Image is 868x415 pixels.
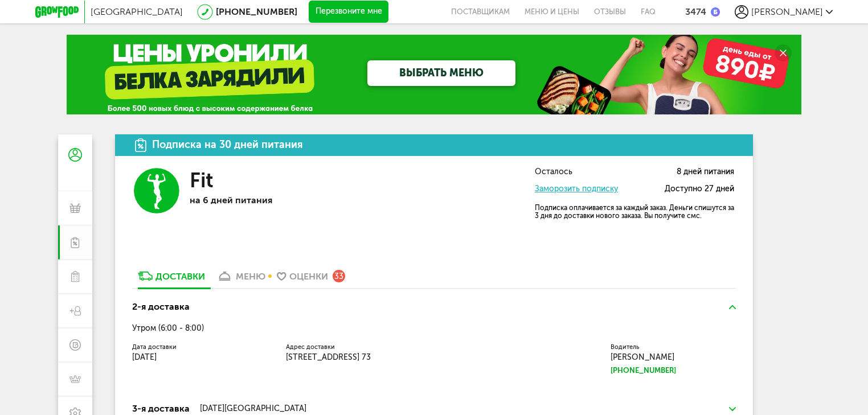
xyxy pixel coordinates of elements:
[309,1,388,23] button: Перезвоните мне
[200,404,306,413] div: [DATE][GEOGRAPHIC_DATA]
[132,300,190,314] div: 2-я доставка
[751,6,823,17] span: [PERSON_NAME]
[152,139,303,150] div: Подписка на 30 дней питания
[132,270,211,288] a: Доставки
[132,324,736,333] div: Утром (6:00 - 8:00)
[190,168,213,192] h3: Fit
[190,195,355,206] p: на 6 дней питания
[535,168,572,176] span: Осталось
[286,344,440,350] label: Адрес доставки
[611,352,674,362] span: [PERSON_NAME]
[286,352,371,362] span: [STREET_ADDRESS] 73
[236,271,265,282] div: меню
[611,365,736,376] a: [PHONE_NUMBER]
[711,7,720,17] img: bonus_b.cdccf46.png
[729,305,736,309] img: arrow-up-green.5eb5f82.svg
[132,352,157,362] span: [DATE]
[155,271,205,282] div: Доставки
[729,407,736,411] img: arrow-down-green.fb8ae4f.svg
[535,204,734,220] p: Подписка оплачивается за каждый заказ. Деньги спишутся за 3 дня до доставки нового заказа. Вы пол...
[611,344,736,350] label: Водитель
[132,344,269,350] label: Дата доставки
[289,271,328,282] div: Оценки
[211,270,271,288] a: меню
[367,60,515,86] a: ВЫБРАТЬ МЕНЮ
[216,6,297,17] a: [PHONE_NUMBER]
[333,270,345,282] div: 33
[135,138,146,152] img: icon.da23462.svg
[535,184,618,194] a: Заморозить подписку
[91,6,183,17] span: [GEOGRAPHIC_DATA]
[271,270,351,288] a: Оценки 33
[685,6,706,17] div: 3474
[665,185,734,194] span: Доступно 27 дней
[677,168,734,176] span: 8 дней питания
